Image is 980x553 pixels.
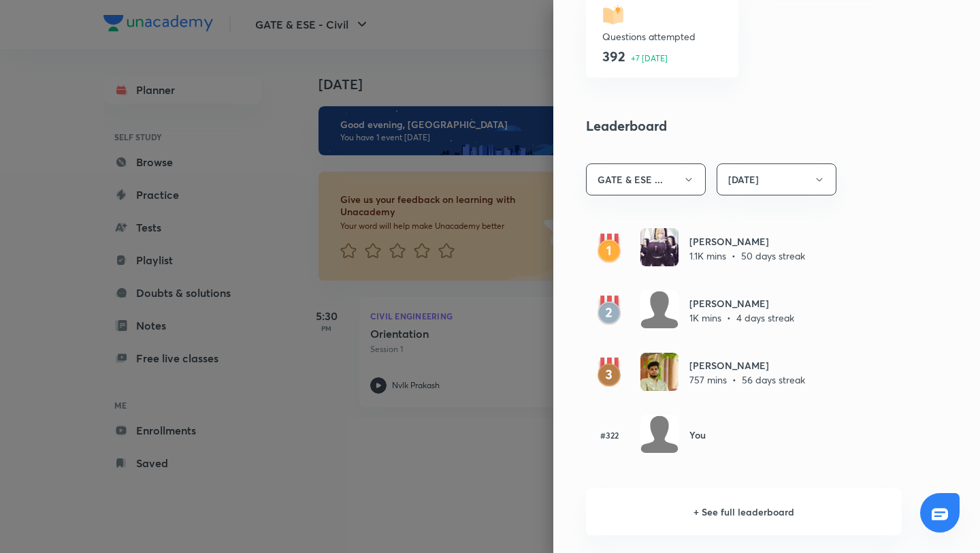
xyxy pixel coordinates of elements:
h4: Leaderboard [586,116,902,136]
img: Avatar [640,353,679,391]
img: rank1.svg [586,234,632,264]
h6: [PERSON_NAME] [689,296,794,311]
button: [DATE] [717,163,836,195]
h6: [PERSON_NAME] [689,234,805,249]
h6: #322 [586,429,632,441]
h4: 392 [602,47,625,65]
p: 1.1K mins • 50 days streak [689,249,805,263]
h6: + See full leaderboard [586,488,902,535]
h6: [PERSON_NAME] [689,358,805,373]
p: 1K mins • 4 days streak [689,311,794,325]
p: Questions attempted [602,29,722,44]
p: 757 mins • 56 days streak [689,373,805,387]
img: rank2.svg [586,296,632,326]
img: Avatar [640,290,679,328]
button: GATE & ESE ... [586,163,706,195]
img: Avatar [640,228,679,266]
p: +7 [DATE] [631,53,668,63]
h6: You [689,428,706,442]
img: Avatar [640,415,679,453]
img: rank3.svg [586,358,632,388]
